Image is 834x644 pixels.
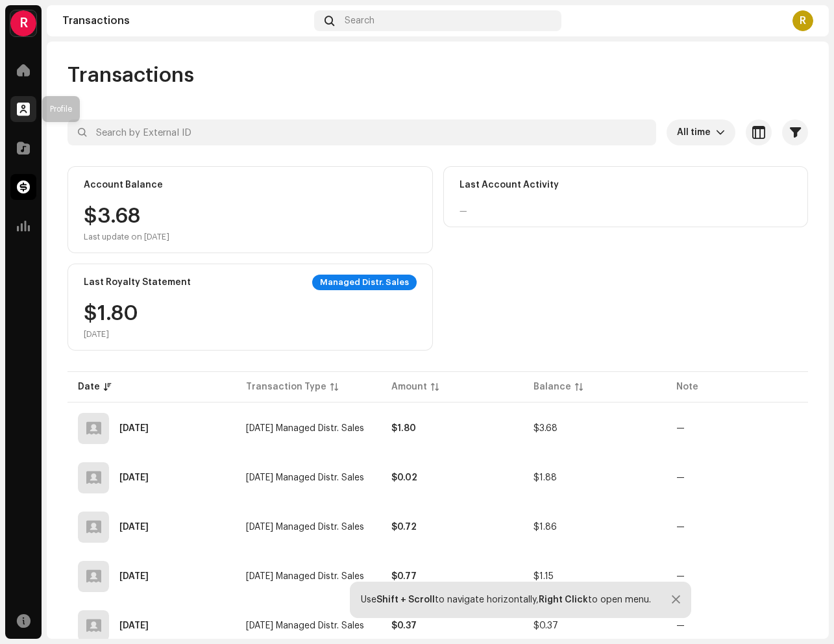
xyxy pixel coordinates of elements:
[119,621,149,630] div: Apr 25, 2025
[460,206,467,216] div: —
[534,380,571,393] div: Balance
[391,473,417,482] strong: $0.02
[119,523,149,532] div: May 30, 2025
[246,380,326,393] div: Transaction Type
[391,572,417,581] strong: $0.77
[84,277,191,288] div: Last Royalty Statement
[62,16,309,26] div: Transactions
[676,572,685,581] re-a-table-badge: —
[376,595,435,604] strong: Shift + Scroll
[246,621,364,630] span: Mar 2025 Managed Distr. Sales
[67,62,194,88] span: Transactions
[312,275,417,290] div: Managed Distr. Sales
[534,424,558,433] span: $3.68
[84,180,163,190] div: Account Balance
[391,523,417,532] strong: $0.72
[716,119,725,145] div: dropdown trigger
[676,424,685,433] re-a-table-badge: —
[391,380,427,393] div: Amount
[460,180,559,190] div: Last Account Activity
[119,572,149,581] div: Apr 30, 2025
[246,473,364,482] span: Jun 2025 Managed Distr. Sales
[84,232,169,242] div: Last update on [DATE]
[676,473,685,482] re-a-table-badge: —
[345,16,374,26] span: Search
[792,10,813,31] div: R
[10,10,36,36] div: R
[391,621,417,630] strong: $0.37
[119,473,149,482] div: Jul 3, 2025
[246,572,364,581] span: Apr 2025 Managed Distr. Sales
[67,119,656,145] input: Search by External ID
[539,595,588,604] strong: Right Click
[534,572,554,581] span: $1.15
[246,523,364,532] span: May 2025 Managed Distr. Sales
[246,424,364,433] span: Jul 2025 Managed Distr. Sales
[534,621,558,630] span: $0.37
[677,119,716,145] span: All time
[534,523,557,532] span: $1.86
[676,523,685,532] re-a-table-badge: —
[676,621,685,630] re-a-table-badge: —
[361,595,651,605] div: Use to navigate horizontally, to open menu.
[391,424,416,433] strong: $1.80
[78,380,100,393] div: Date
[119,424,149,433] div: Aug 11, 2025
[84,329,138,340] div: [DATE]
[534,473,557,482] span: $1.88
